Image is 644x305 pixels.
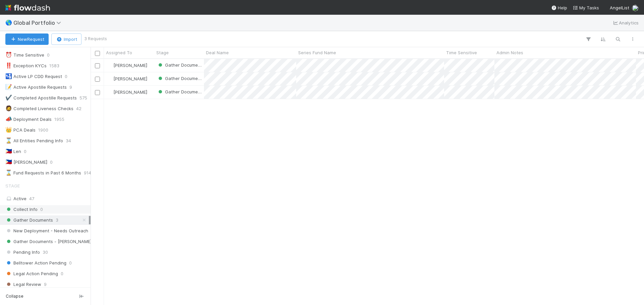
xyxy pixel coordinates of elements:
[5,104,73,113] div: Completed Liveness Checks
[79,94,87,102] span: 575
[29,196,34,201] span: 47
[206,49,229,56] span: Deal Name
[610,5,629,10] span: AngelList
[157,76,205,81] span: Gather Documents
[84,169,91,177] span: 914
[5,205,38,214] span: Collect Info
[49,62,59,70] span: 1583
[107,89,112,95] img: avatar_c584de82-e924-47af-9431-5c284c40472a.png
[24,147,26,156] span: 0
[107,63,112,68] img: avatar_c584de82-e924-47af-9431-5c284c40472a.png
[69,83,72,91] span: 9
[5,62,47,70] div: Exception KYCs
[5,52,12,58] span: ⏰
[5,94,77,102] div: Completed Apostille Requests
[51,33,82,45] button: Import
[107,76,112,81] img: avatar_5bf5c33b-3139-4939-a495-cbf9fc6ebf7e.png
[5,227,88,235] span: New Deployment - Needs Outreach
[65,72,67,81] span: 0
[5,83,67,91] div: Active Apostille Requests
[5,73,12,79] span: 🛂
[446,49,477,56] span: Time Sensitive
[95,90,100,95] input: Toggle Row Selected
[5,95,12,100] span: ✔️
[5,138,12,143] span: ⌛
[612,19,639,27] a: Analytics
[632,5,639,11] img: avatar_28c6a484-83f6-4d9b-aa3b-1410a709a33e.png
[156,49,169,56] span: Stage
[40,205,43,214] span: 0
[5,169,81,177] div: Fund Requests in Past 6 Months
[107,75,147,82] div: [PERSON_NAME]
[157,62,204,68] div: Gather Documents
[573,5,599,10] span: My Tasks
[113,63,147,68] span: [PERSON_NAME]
[95,63,100,68] input: Toggle Row Selected
[43,248,48,256] span: 30
[5,159,12,165] span: 🇵🇭
[5,63,12,68] span: ‼️
[5,179,20,193] span: Stage
[5,237,138,246] span: Gather Documents - [PERSON_NAME], and [PERSON_NAME]
[5,127,12,133] span: 👑
[157,88,204,95] div: Gather Documents
[5,116,12,122] span: 📣
[5,148,12,154] span: 🇵🇭
[5,33,49,45] button: NewRequest
[5,72,62,81] div: Active LP CDD Request
[13,19,64,26] span: Global Portfolio
[54,115,64,124] span: 1955
[113,89,147,95] span: [PERSON_NAME]
[157,75,204,82] div: Gather Documents
[5,147,21,156] div: Len
[496,49,523,56] span: Admin Notes
[113,76,147,81] span: [PERSON_NAME]
[6,293,23,299] span: Collapse
[298,49,336,56] span: Series Fund Name
[95,77,100,82] input: Toggle Row Selected
[157,89,205,94] span: Gather Documents
[5,270,58,278] span: Legal Action Pending
[5,170,12,175] span: ⌛
[5,20,12,25] span: 🌎
[5,158,47,166] div: [PERSON_NAME]
[157,62,205,68] span: Gather Documents
[573,4,599,11] a: My Tasks
[44,280,47,289] span: 9
[107,62,147,69] div: [PERSON_NAME]
[50,158,53,166] span: 0
[5,248,40,256] span: Pending Info
[5,216,53,224] span: Gather Documents
[107,89,147,95] div: [PERSON_NAME]
[5,137,63,145] div: All Entities Pending Info
[61,270,63,278] span: 0
[5,51,44,59] div: Time Sensitive
[5,259,66,267] span: Belltower Action Pending
[106,49,132,56] span: Assigned To
[5,2,50,13] img: logo-inverted-e16ddd16eac7371096b0.svg
[5,84,12,90] span: 📝
[551,4,567,11] div: Help
[76,104,82,113] span: 42
[5,195,89,203] div: Active
[66,137,71,145] span: 34
[38,126,48,134] span: 1900
[84,36,107,42] small: 3 Requests
[69,259,72,267] span: 0
[5,126,36,134] div: PCA Deals
[5,105,12,111] span: 🧔
[56,216,58,224] span: 3
[5,115,52,124] div: Deployment Deals
[5,280,41,289] span: Legal Review
[95,51,100,56] input: Toggle All Rows Selected
[47,51,50,59] span: 0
